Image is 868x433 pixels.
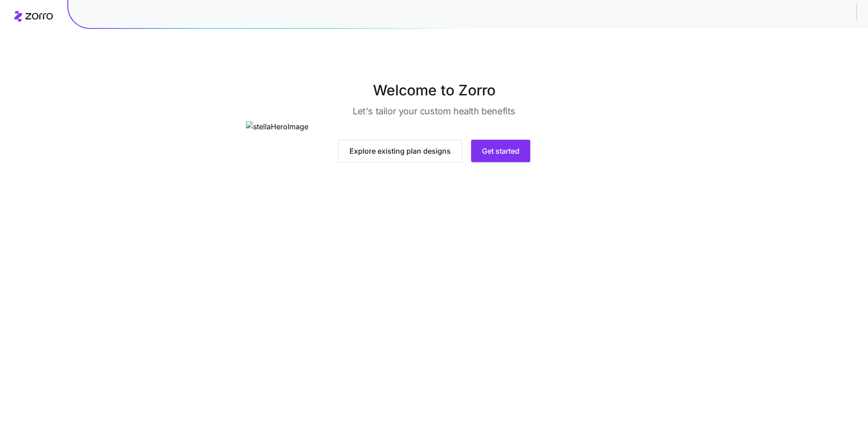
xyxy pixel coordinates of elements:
button: Explore existing plan designs [338,140,462,162]
img: stellaHeroImage [246,121,623,132]
span: Explore existing plan designs [349,146,451,156]
h3: Let's tailor your custom health benefits [353,105,515,118]
button: Get started [471,140,530,162]
span: Get started [482,146,519,156]
h1: Welcome to Zorro [210,80,658,101]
